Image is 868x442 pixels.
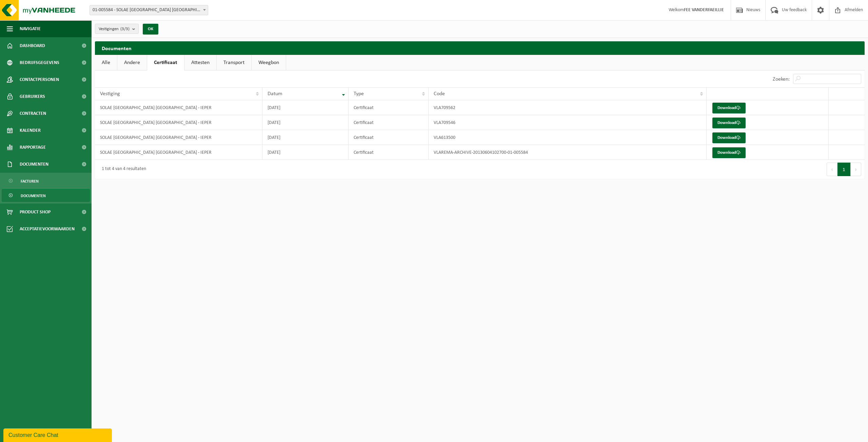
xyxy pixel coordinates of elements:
span: Contracten [20,105,46,122]
a: Download [712,103,746,113]
strong: FEE VANDERFAEILLIE [684,7,724,13]
button: Vestigingen(3/3) [95,24,139,34]
label: Zoeken: [773,77,790,82]
button: Next [851,163,861,176]
span: 01-005584 - SOLAE BELGIUM NV - IEPER [90,5,208,15]
a: Transport [217,55,251,70]
td: [DATE] [262,100,349,115]
span: Facturen [21,175,39,188]
a: Alle [95,55,117,70]
span: Rapportage [20,139,46,156]
span: Bedrijfsgegevens [20,54,59,71]
iframe: chat widget [3,427,113,442]
a: Certificaat [147,55,184,70]
a: Documenten [2,189,90,202]
td: SOLAE [GEOGRAPHIC_DATA] [GEOGRAPHIC_DATA] - IEPER [95,145,262,160]
span: Product Shop [20,204,51,220]
span: Gebruikers [20,88,45,105]
td: [DATE] [262,145,349,160]
button: Previous [827,163,837,176]
span: Contactpersonen [20,71,59,88]
span: Navigatie [20,20,41,37]
td: [DATE] [262,130,349,145]
td: Certificaat [349,100,429,115]
td: VLA709562 [429,100,707,115]
button: OK [143,24,158,35]
td: SOLAE [GEOGRAPHIC_DATA] [GEOGRAPHIC_DATA] - IEPER [95,115,262,130]
a: Andere [117,55,147,70]
a: Download [712,132,746,143]
td: SOLAE [GEOGRAPHIC_DATA] [GEOGRAPHIC_DATA] - IEPER [95,130,262,145]
button: 1 [837,163,851,176]
span: Type [354,91,364,97]
div: 1 tot 4 van 4 resultaten [98,163,146,175]
span: Vestiging [100,91,120,97]
td: VLAREMA-ARCHIVE-20130604102700-01-005584 [429,145,707,160]
span: Documenten [20,156,48,173]
td: SOLAE [GEOGRAPHIC_DATA] [GEOGRAPHIC_DATA] - IEPER [95,100,262,115]
span: Kalender [20,122,41,139]
a: Download [712,147,746,158]
a: Facturen [2,174,90,187]
span: Vestigingen [99,24,130,34]
h2: Documenten [95,41,865,55]
span: Acceptatievoorwaarden [20,220,75,237]
td: Certificaat [349,115,429,130]
span: 01-005584 - SOLAE BELGIUM NV - IEPER [90,5,208,15]
count: (3/3) [120,27,130,31]
a: Download [712,118,746,128]
td: VLA709546 [429,115,707,130]
td: Certificaat [349,130,429,145]
td: VLA613500 [429,130,707,145]
span: Dashboard [20,37,45,54]
span: Documenten [21,189,46,202]
td: Certificaat [349,145,429,160]
td: [DATE] [262,115,349,130]
span: Datum [268,91,282,97]
span: Code [434,91,445,97]
a: Attesten [184,55,216,70]
a: Weegbon [252,55,286,70]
